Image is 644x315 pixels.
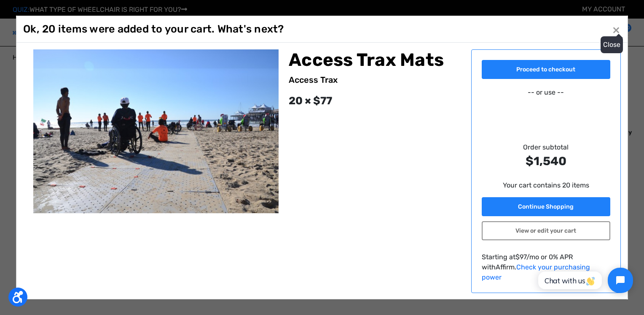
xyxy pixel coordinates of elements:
a: Proceed to checkout [482,60,610,79]
img: Access Trax Mats [33,49,279,213]
p: -- or use -- [482,87,610,98]
iframe: Tidio Chat [529,261,640,300]
h2: Access Trax Mats [289,49,461,71]
a: Continue Shopping [482,197,610,216]
div: Order subtotal [482,142,610,170]
span: Affirm [496,263,515,271]
div: Access Trax [289,74,461,87]
a: Check your purchasing power [482,263,590,281]
span: × [612,22,620,38]
h1: Ok, 20 items were added to your cart. What's next? [23,23,284,35]
a: View or edit your cart [482,221,610,240]
div: 20 × $77 [289,93,461,109]
strong: $1,540 [482,152,610,170]
span: $97 [515,253,526,261]
iframe: PayPal-paypal [482,101,610,118]
p: Your cart contains 20 items [482,180,610,190]
p: Starting at /mo or 0% APR with . [482,252,610,282]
